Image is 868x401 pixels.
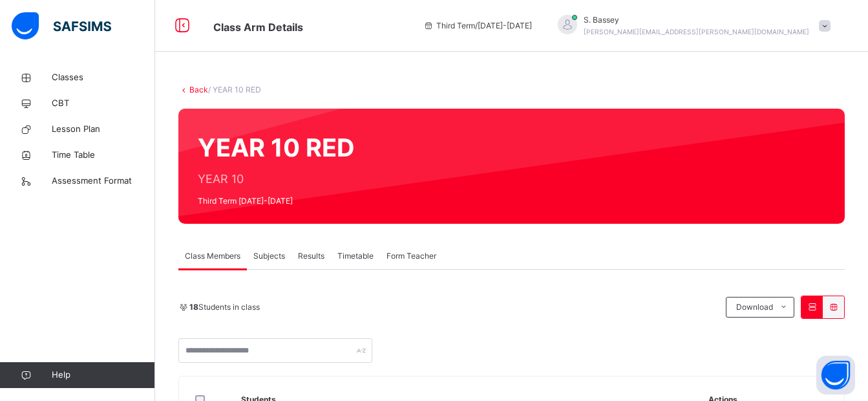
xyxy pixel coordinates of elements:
img: safsims [12,12,111,39]
button: Open asap [816,356,855,395]
span: Classes [52,71,155,84]
span: [PERSON_NAME][EMAIL_ADDRESS][PERSON_NAME][DOMAIN_NAME] [584,28,809,36]
span: Time Table [52,149,155,162]
span: session/term information [423,20,532,32]
span: CBT [52,97,155,110]
span: S. Bassey [584,14,809,26]
span: Assessment Format [52,175,155,188]
a: Back [189,85,208,94]
span: Download [736,301,773,313]
span: Subjects [253,250,285,262]
span: Help [52,369,154,382]
span: Form Teacher [386,250,436,262]
span: Results [298,250,324,262]
span: Lesson Plan [52,123,155,136]
span: / YEAR 10 RED [208,85,261,94]
span: Class Arm Details [213,21,303,34]
span: Timetable [337,250,374,262]
div: S.Bassey [545,14,837,38]
b: 18 [189,302,198,312]
span: Students in class [189,301,260,313]
span: Class Members [185,250,240,262]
